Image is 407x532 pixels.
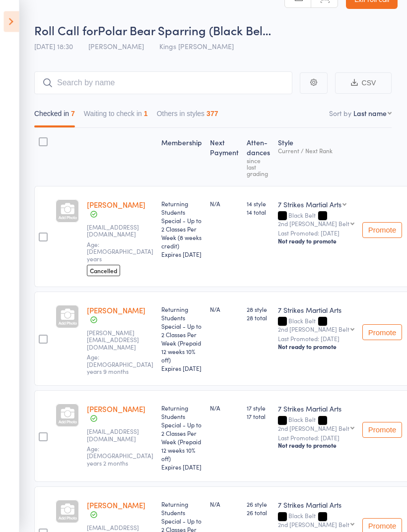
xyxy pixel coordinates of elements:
label: Sort by [330,109,352,118]
div: N/A [210,305,239,314]
span: [DATE] 18:30 [35,42,73,52]
div: Last name [354,109,387,118]
div: Expires [DATE] [162,364,203,373]
div: Returning Students Special - Up to 2 Classes Per Week (8 weeks credit) [162,200,203,259]
small: j.viefhaus@outlook.com [87,330,152,351]
span: Roll Call for [35,22,98,39]
div: Black Belt [278,318,355,333]
a: [PERSON_NAME] [87,404,146,414]
a: [PERSON_NAME] [87,500,146,511]
span: Age: [DEMOGRAPHIC_DATA] years [87,240,154,263]
div: 1 [144,110,148,118]
button: Promote [363,223,403,238]
div: Membership [158,133,206,182]
div: N/A [210,500,239,509]
div: 7 Strikes Martial Arts [278,500,355,510]
div: N/A [210,404,239,413]
span: 28 total [247,314,271,322]
small: hashir.basir54@gmail.com [87,224,152,238]
span: Polar Bear Sparring (Black Bel… [98,22,271,39]
span: 17 total [247,413,271,421]
span: 28 style [247,305,271,314]
div: Not ready to promote [278,442,355,450]
button: Promote [363,422,403,438]
span: Age: [DEMOGRAPHIC_DATA] years 9 months [87,353,154,376]
input: Search by name [35,72,293,95]
div: 7 Strikes Martial Arts [278,404,355,414]
span: 26 style [247,500,271,509]
small: rampreeti@gmail.com [87,428,152,443]
div: Returning Students Special - Up to 2 Classes Per Week (Prepaid 12 weeks 10% off) [162,305,203,373]
div: Not ready to promote [278,343,355,351]
div: 2nd [PERSON_NAME] Belt [278,425,350,432]
div: 377 [207,110,218,118]
div: 2nd [PERSON_NAME] Belt [278,522,350,528]
span: [PERSON_NAME] [89,42,144,52]
div: Not ready to promote [278,237,355,245]
a: [PERSON_NAME] [87,200,146,210]
div: Expires [DATE] [162,463,203,472]
div: 7 Strikes Martial Arts [278,200,342,210]
button: CSV [336,73,392,94]
span: 14 total [247,208,271,217]
div: Style [274,133,359,182]
div: 2nd [PERSON_NAME] Belt [278,326,350,333]
small: Last Promoted: [DATE] [278,230,355,237]
div: Current / Next Rank [278,148,355,154]
div: Black Belt [278,212,355,227]
div: Next Payment [206,133,243,182]
div: N/A [210,200,239,208]
span: 17 style [247,404,271,413]
div: Atten­dances [243,133,274,182]
div: since last grading [247,158,271,177]
span: 26 total [247,509,271,517]
button: Checked in7 [35,105,75,128]
div: 7 Strikes Martial Arts [278,305,355,315]
span: Cancelled [87,265,121,277]
div: Returning Students Special - Up to 2 Classes Per Week (Prepaid 12 weeks 10% off) [162,404,203,472]
small: Last Promoted: [DATE] [278,336,355,343]
small: Last Promoted: [DATE] [278,435,355,442]
button: Promote [363,325,403,341]
div: Expires [DATE] [162,250,203,259]
button: Waiting to check in1 [84,105,148,128]
div: Black Belt [278,416,355,431]
button: Others in styles377 [157,105,219,128]
div: 7 [71,110,75,118]
div: 2nd [PERSON_NAME] Belt [278,221,350,227]
a: [PERSON_NAME] [87,305,146,316]
span: Kings [PERSON_NAME] [160,42,234,52]
span: Age: [DEMOGRAPHIC_DATA] years 2 months [87,445,154,468]
span: 14 style [247,200,271,208]
div: Black Belt [278,513,355,528]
